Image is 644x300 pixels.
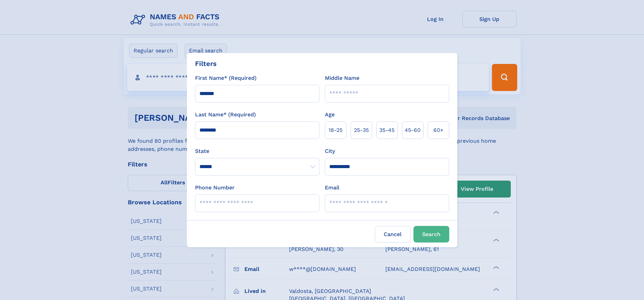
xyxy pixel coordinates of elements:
label: Middle Name [325,74,359,82]
label: Age [325,111,335,119]
span: 25‑35 [354,126,369,134]
label: Last Name* (Required) [195,111,256,119]
label: Phone Number [195,184,235,192]
label: State [195,147,319,155]
label: First Name* (Required) [195,74,257,82]
div: Filters [195,59,217,69]
label: City [325,147,335,155]
span: 35‑45 [379,126,395,134]
button: Search [413,226,449,243]
span: 18‑25 [329,126,342,134]
span: 60+ [433,126,444,134]
span: 45‑60 [405,126,421,134]
label: Email [325,184,339,192]
label: Cancel [375,226,411,243]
